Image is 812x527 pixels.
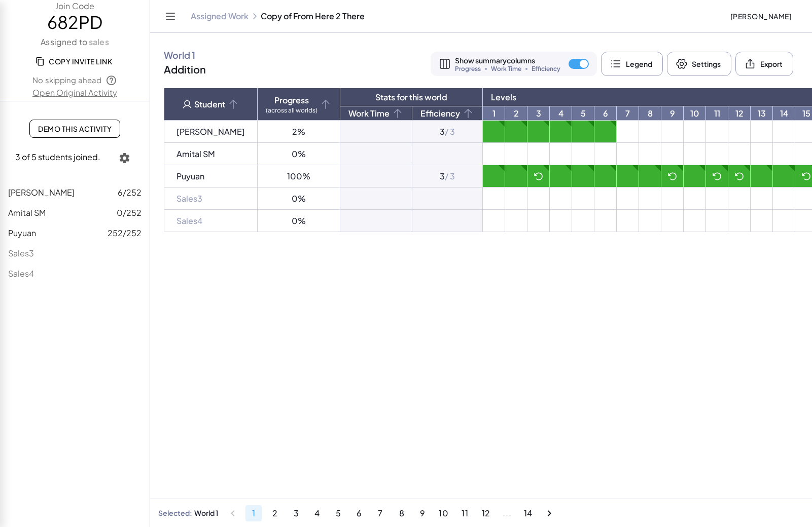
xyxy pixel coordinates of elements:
[176,193,202,204] span: Sales3
[773,165,795,187] td: solved with 3 out of 3 stars
[258,187,340,210] td: 0%
[266,107,317,114] span: (across all worlds)
[601,52,663,76] button: Legend
[314,508,320,518] span: 4
[258,165,340,187] td: 100%
[176,126,245,137] a: [PERSON_NAME]
[267,505,283,521] button: Go to page 2
[288,505,304,521] button: Go to page 3
[340,106,412,121] th: Total time spent working on levels in this world.
[572,165,594,187] td: solved with 3 out of 3 stars
[258,143,340,165] td: 0%
[357,508,362,518] span: 6
[8,187,75,198] span: [PERSON_NAME]
[735,52,793,76] button: Export
[617,106,639,120] a: 7
[330,505,346,521] button: Go to page 5
[258,88,340,121] th: Percentage of levels completed across all worlds.
[505,106,527,120] a: 2
[684,106,705,120] a: 10
[572,106,594,120] a: 5
[639,106,661,120] a: 8
[351,505,367,521] button: Go to page 6
[505,121,527,143] td: solved with 3 out of 3 stars
[728,165,751,187] td: made many attempts; solved with 3 out of 3 stars
[445,171,455,181] span: / 3
[505,165,527,187] td: solved with 3 out of 3 stars
[527,106,549,120] a: 3
[176,171,204,181] a: Puyuan
[661,106,683,120] a: 9
[420,508,426,518] span: 9
[483,121,505,143] td: solved with 3 out of 3 stars
[594,165,617,187] td: solved with 3 out of 3 stars
[8,248,34,258] span: Sales3
[164,49,206,61] div: World 1
[639,165,661,187] td: solved with 3 out of 3 stars
[751,106,772,120] a: 13
[773,106,795,120] a: 14
[483,106,505,120] a: 1
[266,95,317,114] div: Progress
[158,508,192,517] div: Selected:
[399,508,404,518] span: 8
[372,505,389,521] button: Go to page 7
[481,508,490,518] span: 12
[29,52,120,70] button: Copy Invite Link
[445,126,455,137] span: / 3
[550,121,572,143] td: solved with 3 out of 3 stars
[41,36,109,48] label: Assigned to
[594,121,617,143] td: solved with 3 out of 3 stars
[29,120,120,138] a: Demo This Activity
[8,207,46,218] span: Amital SM
[378,508,383,518] span: 7
[706,165,728,187] td: made many attempts; solved with 3 out of 3 stars
[8,268,34,279] span: Sales4
[272,508,277,518] span: 2
[439,508,449,518] span: 10
[420,107,474,120] div: Efficiency
[572,121,594,143] td: solved with 3 out of 3 stars
[594,106,616,120] a: 6
[38,57,112,66] span: Copy Invite Link
[118,186,142,199] span: 6/252
[722,7,800,25] button: [PERSON_NAME]
[394,505,410,521] button: Go to page 8
[293,508,299,518] span: 3
[176,148,215,159] a: Amital SM
[164,63,206,76] div: Addition
[172,98,249,110] span: Student
[348,107,404,120] div: Work Time
[412,106,483,121] th: Average number of stars across the solved levels in this world.
[751,165,773,187] td: solved with 3 out of 3 stars
[8,228,36,238] span: Puyuan
[309,505,325,521] button: Go to page 4
[87,36,109,48] a: sales
[194,508,218,517] div: World 1
[117,207,142,219] span: 0/252
[162,8,179,24] button: Toggle navigation
[667,52,731,76] button: Settings
[455,56,560,72] div: Show summary columns
[414,505,431,521] button: Go to page 9
[728,106,750,120] a: 12
[478,505,494,521] button: Go to page 12
[15,152,100,162] span: 3 of 5 students joined.
[252,508,256,518] span: 1
[520,505,536,521] button: Go to page 14
[412,121,483,143] td: 3
[456,505,473,521] button: Go to page 11
[541,505,557,521] button: Next page
[527,121,550,143] td: solved with 3 out of 3 stars
[412,165,483,187] td: 3
[258,121,340,143] td: 2%
[483,165,505,187] td: solved with 3 out of 3 stars
[335,508,341,518] span: 5
[527,165,550,187] td: made many attempts; solved with 3 out of 3 stars
[730,12,792,21] span: [PERSON_NAME]
[523,508,533,518] span: 14
[706,106,728,120] a: 11
[38,124,112,133] span: Demo This Activity
[455,66,560,72] div: Progress Work Time Efficiency
[245,505,262,521] button: Page 1, Current page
